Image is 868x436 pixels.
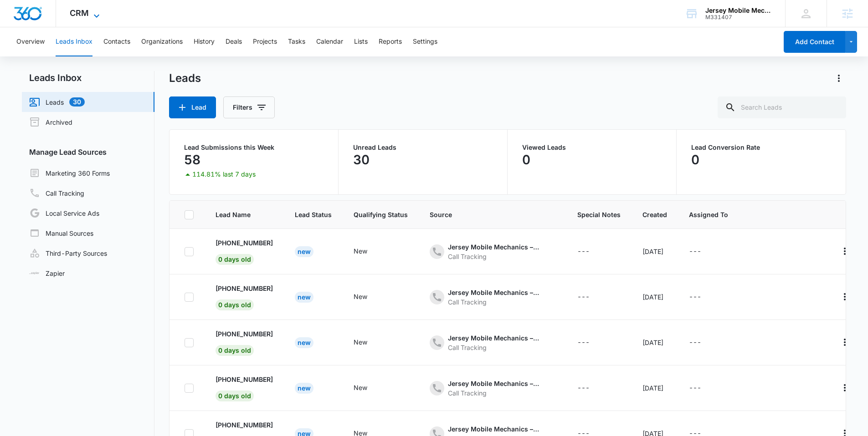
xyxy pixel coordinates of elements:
[354,27,368,56] button: Lists
[16,27,45,56] button: Overview
[689,246,701,257] div: ---
[577,337,590,348] div: ---
[577,337,606,348] div: - - Select to Edit Field
[354,337,367,347] div: New
[448,388,539,398] div: Call Tracking
[253,27,277,56] button: Projects
[353,144,493,151] p: Unread Leads
[689,210,728,219] span: Assigned To
[689,337,701,348] div: ---
[522,152,530,167] p: 0
[56,27,92,56] button: Leads Inbox
[705,14,772,20] div: account id
[448,343,539,352] div: Call Tracking
[832,71,846,86] button: Actions
[103,27,130,56] button: Contacts
[689,246,718,257] div: - - Select to Edit Field
[295,339,313,346] a: New
[295,246,313,257] div: New
[354,292,367,301] div: New
[288,27,305,56] button: Tasks
[448,379,539,388] div: Jersey Mobile Mechanics – Ads
[35,54,82,60] div: Domain Overview
[691,144,831,151] p: Lead Conversion Rate
[379,27,402,56] button: Reports
[29,96,85,107] a: Leads30
[577,210,621,219] span: Special Notes
[295,337,313,348] div: New
[29,269,65,278] a: Zapier
[577,292,590,303] div: ---
[29,208,99,218] a: Local Service Ads
[216,420,273,430] p: [PHONE_NUMBER]
[837,335,852,350] button: Actions
[22,71,154,85] h2: Leads Inbox
[354,246,367,256] div: New
[29,188,84,198] a: Call Tracking
[689,383,701,394] div: ---
[642,383,667,393] div: [DATE]
[226,27,242,56] button: Deals
[691,152,699,167] p: 0
[15,24,22,31] img: website_grey.svg
[689,292,701,303] div: ---
[354,383,367,392] div: New
[354,337,384,348] div: - - Select to Edit Field
[216,345,254,356] span: 0 days old
[448,297,539,307] div: Call Tracking
[192,171,256,177] p: 114.81% last 7 days
[295,384,313,392] a: New
[448,242,539,252] div: Jersey Mobile Mechanics – Ads
[216,254,254,265] span: 0 days old
[577,383,590,394] div: ---
[522,144,662,151] p: Viewed Leads
[837,380,852,395] button: Actions
[216,329,273,354] a: [PHONE_NUMBER]0 days old
[577,383,606,394] div: - - Select to Edit Field
[216,284,273,293] p: [PHONE_NUMBER]
[29,167,110,178] a: Marketing 360 Forms
[718,96,846,118] input: Search Leads
[354,210,408,219] span: Qualifying Status
[184,144,324,151] p: Lead Submissions this Week
[216,390,254,401] span: 0 days old
[577,246,590,257] div: ---
[430,288,555,307] div: - - Select to Edit Field
[24,24,100,31] div: Domain: [DOMAIN_NAME]
[194,27,215,56] button: History
[577,246,606,257] div: - - Select to Edit Field
[642,247,667,256] div: [DATE]
[430,210,555,219] span: Source
[25,53,32,60] img: tab_domain_overview_orange.svg
[184,152,200,167] p: 58
[837,244,852,259] button: Actions
[29,248,107,259] a: Third-Party Sources
[430,333,555,352] div: - - Select to Edit Field
[216,375,273,400] a: [PHONE_NUMBER]0 days old
[353,152,370,167] p: 30
[216,329,273,339] p: [PHONE_NUMBER]
[26,15,45,22] div: v 4.0.25
[448,424,539,434] div: Jersey Mobile Mechanics – Ads
[784,31,845,53] button: Add Contact
[295,292,313,303] div: New
[689,292,718,303] div: - - Select to Edit Field
[354,383,384,394] div: - - Select to Edit Field
[295,210,332,219] span: Lead Status
[413,27,437,56] button: Settings
[354,246,384,257] div: - - Select to Edit Field
[216,238,273,248] p: [PHONE_NUMBER]
[141,27,183,56] button: Organizations
[169,96,216,118] button: Lead
[642,338,667,347] div: [DATE]
[577,292,606,303] div: - - Select to Edit Field
[295,248,313,255] a: New
[837,289,852,304] button: Actions
[316,27,343,56] button: Calendar
[430,242,555,261] div: - - Select to Edit Field
[91,53,98,60] img: tab_keywords_by_traffic_grey.svg
[216,238,273,263] a: [PHONE_NUMBER]0 days old
[354,292,384,303] div: - - Select to Edit Field
[216,375,273,384] p: [PHONE_NUMBER]
[70,8,89,18] span: CRM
